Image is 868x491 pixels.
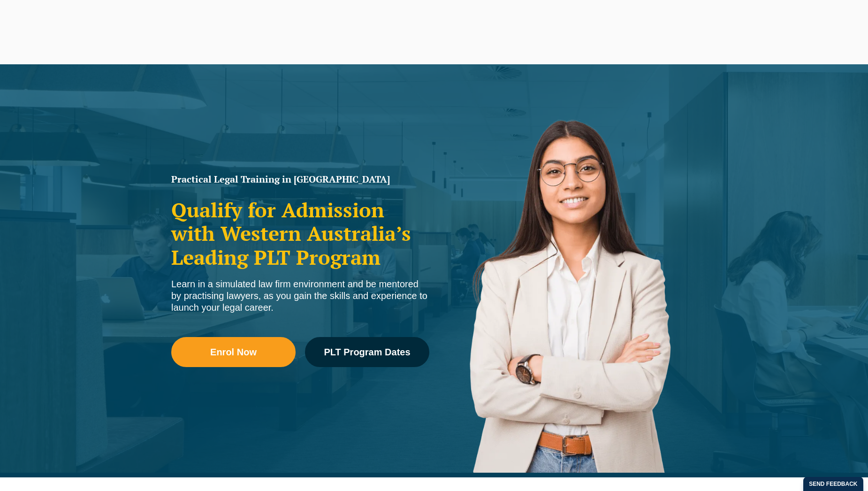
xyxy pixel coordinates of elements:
span: PLT Program Dates [324,347,410,357]
a: Enrol Now [171,337,296,367]
h2: Qualify for Admission with Western Australia’s Leading PLT Program [171,198,429,269]
a: PLT Program Dates [305,337,429,367]
span: Enrol Now [210,347,257,357]
h1: Practical Legal Training in [GEOGRAPHIC_DATA] [171,175,429,184]
div: Learn in a simulated law firm environment and be mentored by practising lawyers, as you gain the ... [171,278,429,314]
